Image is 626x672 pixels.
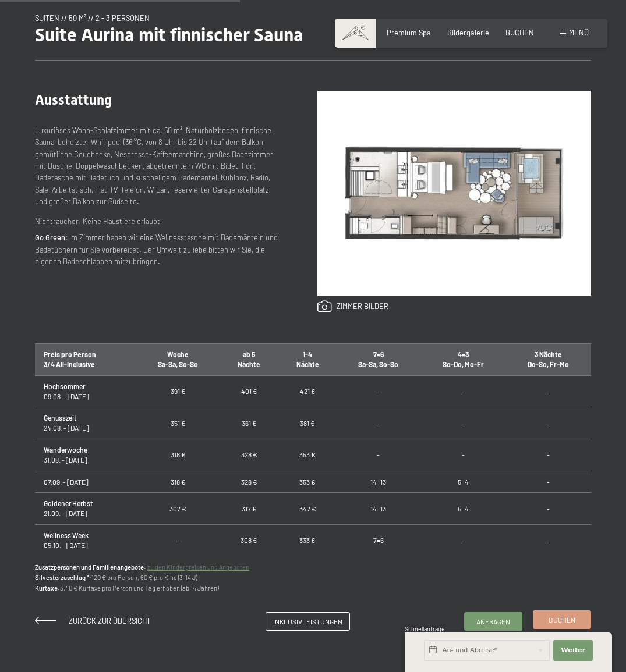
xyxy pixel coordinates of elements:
td: 328 € [220,439,278,471]
td: - [505,439,591,471]
td: 328 € [220,471,278,493]
td: - [505,524,591,556]
strong: Go Green [35,233,65,242]
strong: Goldener Herbst [44,499,93,507]
td: 333 € [278,524,337,556]
td: 05.10. - [DATE] [35,524,136,556]
strong: Kurtaxe: [35,584,60,592]
td: 401 € [220,375,278,407]
td: - [337,439,420,471]
strong: Silvesterzuschlag *: [35,574,91,581]
span: Weiter [561,646,585,655]
td: - [505,493,591,525]
a: Zurück zur Übersicht [35,616,151,625]
td: - [420,439,506,471]
td: 31.08. - [DATE] [35,439,136,471]
td: - [420,524,506,556]
strong: Wellness Week [44,531,89,539]
a: zu den Kinderpreisen und Angeboten [147,563,249,571]
span: Zurück zur Übersicht [69,616,151,625]
span: Ausstattung [35,92,112,108]
td: 07.09. - [DATE] [35,471,136,493]
button: Weiter [553,640,593,661]
span: Inklusivleistungen [273,617,342,627]
td: - [337,375,420,407]
th: Woche Sa-Sa, So-So [136,344,220,376]
span: Anfragen [476,617,510,627]
strong: Zusatzpersonen und Familienangebote: [35,563,146,571]
td: 347 € [278,493,337,525]
a: Bildergalerie [447,28,489,37]
span: Schnellanfrage [405,625,445,632]
strong: Hochsommer [44,382,85,390]
strong: Wanderwoche [44,446,87,454]
td: 14=13 [337,493,420,525]
th: 1-4 Nächte [278,344,337,376]
td: - [505,471,591,493]
p: : Im Zimmer haben wir eine Wellnesstasche mit Bademänteln und Badetüchern für Sie vorbereitet. De... [35,232,280,267]
span: Suiten // 50 m² // 2 - 3 Personen [35,13,150,23]
td: 318 € [136,471,220,493]
td: 361 € [220,407,278,439]
td: 307 € [136,493,220,525]
a: Premium Spa [387,28,431,37]
td: 353 € [278,439,337,471]
span: Menü [569,28,589,37]
p: 120 € pro Person, 60 € pro Kind (3-14 J) 3,40 € Kurtaxe pro Person und Tag erhoben (ab 14 Jahren) [35,562,591,593]
td: 308 € [220,524,278,556]
td: - [505,407,591,439]
td: - [505,375,591,407]
th: Preis pro Person 3/4 All-Inclusive [35,344,136,376]
td: 14=13 [337,471,420,493]
td: 351 € [136,407,220,439]
td: - [420,375,506,407]
th: 7=6 Sa-Sa, So-So [337,344,420,376]
td: 353 € [278,471,337,493]
td: 391 € [136,375,220,407]
a: BUCHEN [505,28,534,37]
span: Buchen [549,615,575,625]
a: Buchen [533,611,590,628]
td: 5=4 [420,493,506,525]
p: Nichtraucher. Keine Haustiere erlaubt. [35,215,280,227]
td: - [337,407,420,439]
a: Inklusivleistungen [266,613,349,630]
img: Suite Aurina mit finnischer Sauna [317,91,591,296]
td: 7=6 [337,524,420,556]
strong: Genusszeit [44,414,76,422]
td: 5=4 [420,471,506,493]
td: 381 € [278,407,337,439]
td: 24.08. - [DATE] [35,407,136,439]
a: Anfragen [465,613,522,630]
span: Suite Aurina mit finnischer Sauna [35,24,303,46]
td: 421 € [278,375,337,407]
th: ab 5 Nächte [220,344,278,376]
td: - [136,524,220,556]
td: 21.09. - [DATE] [35,493,136,525]
th: 3 Nächte Do-So, Fr-Mo [505,344,591,376]
th: 4=3 So-Do, Mo-Fr [420,344,506,376]
td: - [420,407,506,439]
td: 317 € [220,493,278,525]
p: Luxuriöses Wohn-Schlafzimmer mit ca. 50 m², Naturholzboden, finnische Sauna, beheizter Whirlpool ... [35,125,280,208]
td: 09.08. - [DATE] [35,375,136,407]
td: 318 € [136,439,220,471]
